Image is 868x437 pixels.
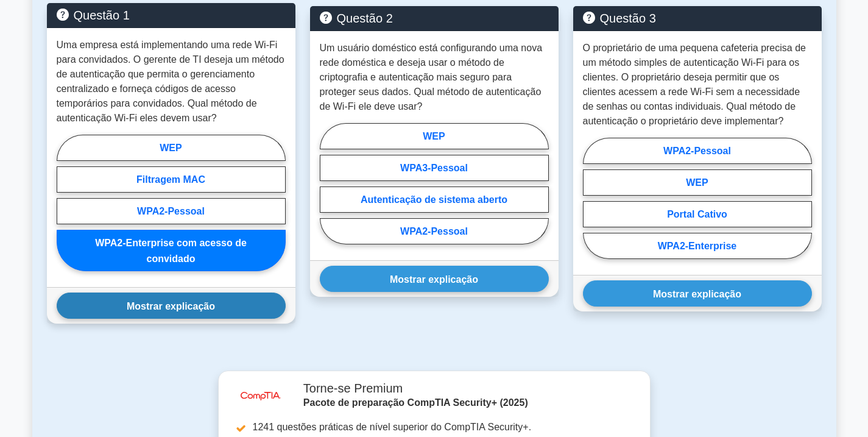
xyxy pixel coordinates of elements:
[95,238,247,263] font: WPA2-Enterprise com acesso de convidado
[361,194,507,205] font: Autenticação de sistema aberto
[74,9,130,22] font: Questão 1
[160,143,182,153] font: WEP
[583,43,806,126] font: O proprietário de uma pequena cafeteria precisa de um método simples de autenticação Wi-Fi para o...
[320,266,549,292] button: Mostrar explicação
[686,177,708,188] font: WEP
[600,12,656,25] font: Questão 3
[667,209,727,219] font: Portal Cativo
[663,146,731,156] font: WPA2-Pessoal
[57,40,284,123] font: Uma empresa está implementando uma rede Wi-Fi para convidados. O gerente de TI deseja um método d...
[127,300,215,311] font: Mostrar explicação
[658,241,737,251] font: WPA2-Enterprise
[653,288,741,299] font: Mostrar explicação
[136,174,205,185] font: Filtragem MAC
[400,226,468,236] font: WPA2-Pessoal
[390,274,478,284] font: Mostrar explicação
[137,206,205,216] font: WPA2-Pessoal
[320,43,543,112] font: Um usuário doméstico está configurando uma nova rede doméstica e deseja usar o método de criptogr...
[423,131,445,141] font: WEP
[337,12,393,25] font: Questão 2
[583,280,812,307] button: Mostrar explicação
[57,293,286,319] button: Mostrar explicação
[400,163,468,173] font: WPA3-Pessoal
